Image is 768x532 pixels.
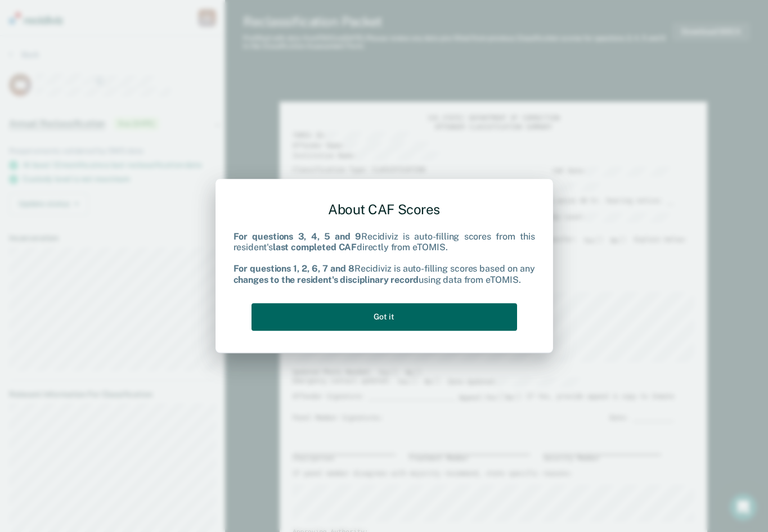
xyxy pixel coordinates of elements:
[233,231,535,285] div: Recidiviz is auto-filling scores from this resident's directly from eTOMIS. Recidiviz is auto-fil...
[233,274,419,285] b: changes to the resident's disciplinary record
[233,264,354,274] b: For questions 1, 2, 6, 7 and 8
[233,192,535,227] div: About CAF Scores
[251,303,517,331] button: Got it
[233,231,362,242] b: For questions 3, 4, 5 and 9
[273,242,357,253] b: last completed CAF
